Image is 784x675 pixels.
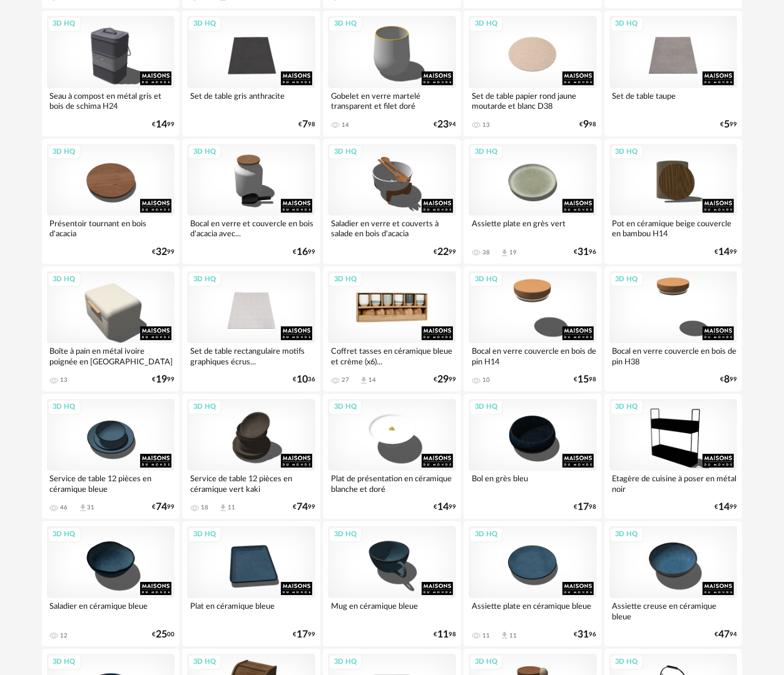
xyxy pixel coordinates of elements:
[464,394,602,519] a: 3D HQ Bol en grès bleu €1798
[47,88,175,113] div: Seau à compost en métal gris et bois de schima H24
[500,631,509,640] span: Download icon
[293,503,315,511] div: € 99
[78,503,88,512] span: Download icon
[297,631,308,639] span: 17
[718,503,730,511] span: 14
[218,503,228,512] span: Download icon
[187,88,315,113] div: Set de table gris anthracite
[609,216,738,241] div: Pot en céramique beige couvercle en bambou H14
[156,121,167,129] span: 14
[152,121,175,129] div: € 99
[328,343,456,368] div: Coffret tasses en céramique bleue et crème (x6)...
[469,471,597,496] div: Bol en grès bleu
[182,11,320,136] a: 3D HQ Set de table gris anthracite €798
[482,249,490,256] div: 38
[584,121,589,129] span: 9
[297,503,308,511] span: 74
[437,503,449,511] span: 14
[482,632,490,639] div: 11
[609,471,738,496] div: Etagère de cuisine à poser en métal noir
[720,376,737,384] div: € 99
[437,376,449,384] span: 29
[156,376,167,384] span: 19
[182,266,320,391] a: 3D HQ Set de table rectangulaire motifs graphiques écrus... €1036
[328,471,456,496] div: Plat de présentation en céramique blanche et doré
[42,394,180,519] a: 3D HQ Service de table 12 pièces en céramique bleue 46 Download icon 31 €7499
[182,139,320,264] a: 3D HQ Bocal en verre et couvercle en bois d'acacia avec... €1699
[464,521,602,646] a: 3D HQ Assiette plate en céramique bleue 11 Download icon 11 €3196
[342,121,349,129] div: 14
[718,631,730,639] span: 47
[188,527,221,542] div: 3D HQ
[610,144,644,160] div: 3D HQ
[434,121,456,129] div: € 94
[574,248,597,256] div: € 96
[469,216,597,241] div: Assiette plate en grès vert
[61,632,68,639] div: 12
[187,598,315,623] div: Plat en céramique bleue
[434,503,456,511] div: € 99
[48,399,81,415] div: 3D HQ
[328,88,456,113] div: Gobelet en verre martelé transparent et filet doré
[437,121,449,129] span: 23
[48,654,81,670] div: 3D HQ
[610,527,644,542] div: 3D HQ
[323,394,461,519] a: 3D HQ Plat de présentation en céramique blanche et doré €1499
[574,503,597,511] div: € 98
[188,654,221,670] div: 3D HQ
[574,631,597,639] div: € 96
[42,139,180,264] a: 3D HQ Présentoir tournant en bois d'acacia €3299
[48,527,81,542] div: 3D HQ
[724,121,730,129] span: 5
[604,394,743,519] a: 3D HQ Etagère de cuisine à poser en métal noir €1499
[500,248,509,257] span: Download icon
[469,343,597,368] div: Bocal en verre couvercle en bois de pin H14
[482,376,490,384] div: 10
[188,144,221,160] div: 3D HQ
[48,16,81,32] div: 3D HQ
[323,139,461,264] a: 3D HQ Saladier en verre et couverts à salade en bois d'acacia €2299
[302,121,308,129] span: 7
[610,399,644,415] div: 3D HQ
[610,16,644,32] div: 3D HQ
[187,216,315,241] div: Bocal en verre et couvercle en bois d'acacia avec...
[604,139,743,264] a: 3D HQ Pot en céramique beige couvercle en bambou H14 €1499
[715,248,737,256] div: € 99
[328,16,362,32] div: 3D HQ
[434,248,456,256] div: € 99
[509,632,517,639] div: 11
[469,144,503,160] div: 3D HQ
[156,631,167,639] span: 25
[342,376,349,384] div: 27
[604,521,743,646] a: 3D HQ Assiette creuse en céramique bleue €4794
[578,376,589,384] span: 15
[42,521,180,646] a: 3D HQ Saladier en céramique bleue 12 €2500
[187,471,315,496] div: Service de table 12 pièces en céramique vert kaki
[469,598,597,623] div: Assiette plate en céramique bleue
[328,527,362,542] div: 3D HQ
[323,266,461,391] a: 3D HQ Coffret tasses en céramique bleue et crème (x6)... 27 Download icon 14 €2999
[609,598,738,623] div: Assiette creuse en céramique bleue
[323,11,461,136] a: 3D HQ Gobelet en verre martelé transparent et filet doré 14 €2394
[469,654,503,670] div: 3D HQ
[61,376,68,384] div: 13
[359,376,369,385] span: Download icon
[578,631,589,639] span: 31
[47,216,175,241] div: Présentoir tournant en bois d'acacia
[328,399,362,415] div: 3D HQ
[604,11,743,136] a: 3D HQ Set de table taupe €599
[156,503,167,511] span: 74
[328,216,456,241] div: Saladier en verre et couverts à salade en bois d'acacia
[482,121,490,129] div: 13
[188,272,221,287] div: 3D HQ
[464,11,602,136] a: 3D HQ Set de table papier rond jaune moutarde et blanc D38 13 €998
[604,266,743,391] a: 3D HQ Bocal en verre couvercle en bois de pin H38 €899
[715,503,737,511] div: € 99
[182,521,320,646] a: 3D HQ Plat en céramique bleue €1799
[152,631,175,639] div: € 00
[437,248,449,256] span: 22
[369,376,376,384] div: 14
[328,272,362,287] div: 3D HQ
[188,399,221,415] div: 3D HQ
[580,121,597,129] div: € 98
